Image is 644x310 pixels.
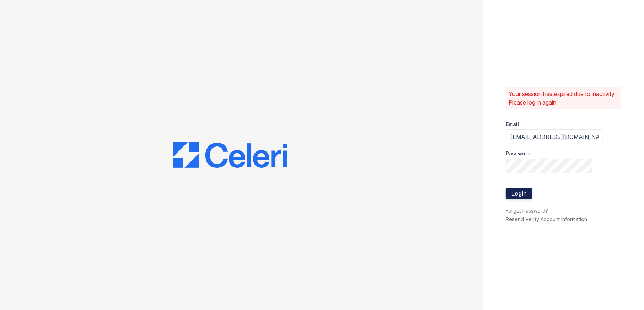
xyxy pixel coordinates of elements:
p: Your session has expired due to inactivity. Please log in again. [509,90,618,107]
label: Email [506,121,519,128]
label: Password [506,150,531,157]
a: Forgot Password? [506,208,548,214]
button: Login [506,188,532,199]
a: Resend Verify Account Information [506,216,587,222]
img: CE_Logo_Blue-a8612792a0a2168367f1c8372b55b34899dd931a85d93a1a3d3e32e68fde9ad4.png [173,142,287,168]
